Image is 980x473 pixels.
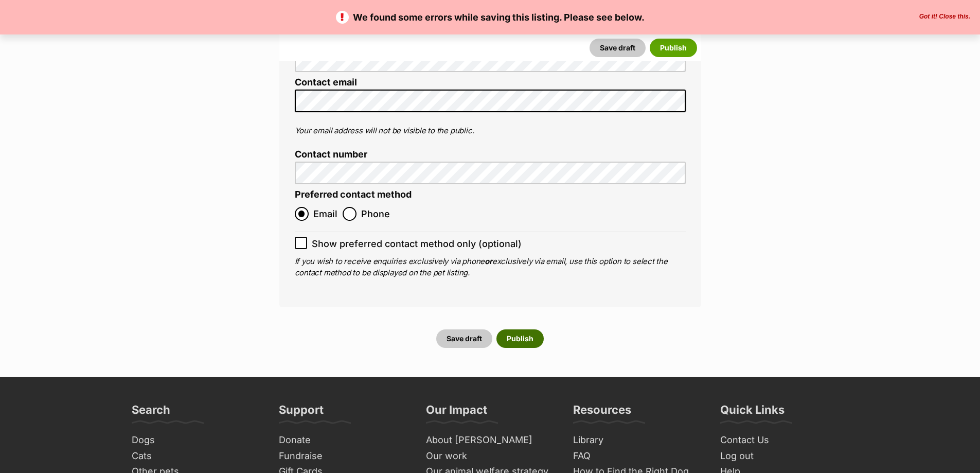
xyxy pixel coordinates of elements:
[132,402,170,423] h3: Search
[590,39,646,57] button: Save draft
[279,402,324,423] h3: Support
[275,448,412,464] a: Fundraise
[716,448,853,464] a: Log out
[313,207,337,221] span: Email
[436,329,492,348] button: Save draft
[573,402,631,423] h3: Resources
[312,237,522,251] span: Show preferred contact method only (optional)
[128,448,264,464] a: Cats
[716,432,853,448] a: Contact Us
[295,189,412,200] label: Preferred contact method
[569,432,706,448] a: Library
[10,10,970,24] p: We found some errors while saving this listing. Please see below.
[426,402,487,423] h3: Our Impact
[295,149,686,160] label: Contact number
[128,432,264,448] a: Dogs
[422,432,559,448] a: About [PERSON_NAME]
[496,329,544,348] button: Publish
[916,13,973,21] button: Close the banner
[361,207,390,221] span: Phone
[650,39,697,57] button: Publish
[720,402,785,423] h3: Quick Links
[485,256,492,266] b: or
[569,448,706,464] a: FAQ
[422,448,559,464] a: Our work
[295,256,686,279] p: If you wish to receive enquiries exclusively via phone exclusively via email, use this option to ...
[295,125,686,137] p: Your email address will not be visible to the public.
[295,77,686,88] label: Contact email
[275,432,412,448] a: Donate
